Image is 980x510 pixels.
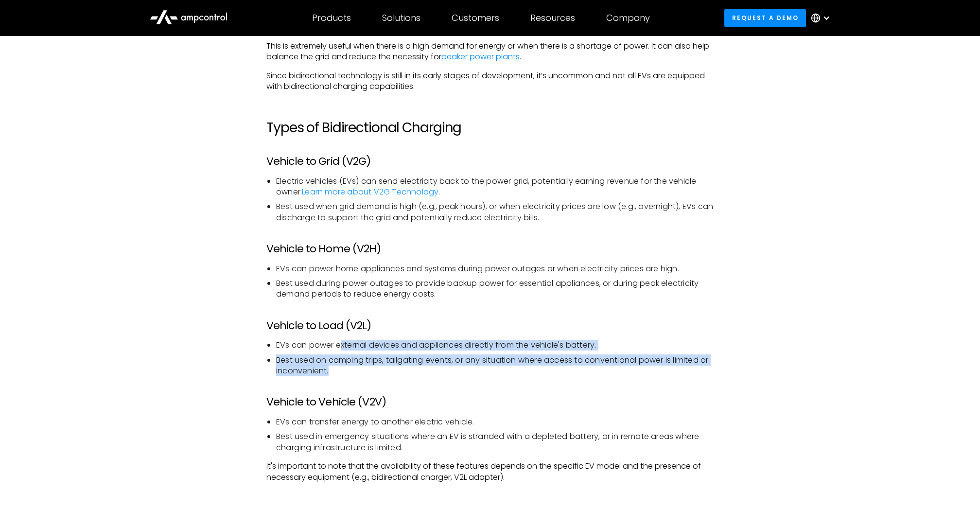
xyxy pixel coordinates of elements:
[312,13,351,23] div: Products
[266,41,714,63] p: This is extremely useful when there is a high demand for energy or when there is a shortage of po...
[276,355,714,377] li: Best used on camping trips, tailgating events, or any situation where access to conventional powe...
[441,51,520,62] a: peaker power plants
[302,186,438,197] a: Learn more about V2G Technology
[606,13,650,23] div: Company
[266,319,714,332] h3: Vehicle to Load (V2L)
[530,13,575,23] div: Resources
[266,120,714,136] h2: Types of Bidirectional Charging
[266,243,714,255] h3: Vehicle to Home (V2H)
[276,340,714,351] li: EVs can power external devices and appliances directly from the vehicle's battery.
[276,431,714,453] li: Best used in emergency situations where an EV is stranded with a depleted battery, or in remote a...
[452,13,499,23] div: Customers
[266,155,714,168] h3: Vehicle to Grid (V2G)
[276,201,714,223] li: Best used when grid demand is high (e.g., peak hours), or when electricity prices are low (e.g., ...
[266,396,714,408] h3: Vehicle to Vehicle (V2V)
[382,13,420,23] div: Solutions
[276,417,714,427] li: EVs can transfer energy to another electric vehicle.
[276,278,714,300] li: Best used during power outages to provide backup power for essential appliances, or during peak e...
[266,70,714,92] p: Since bidirectional technology is still in its early stages of development, it’s uncommon and not...
[276,176,714,198] li: Electric vehicles (EVs) can send electricity back to the power grid, potentially earning revenue ...
[276,264,714,274] li: EVs can power home appliances and systems during power outages or when electricity prices are high.
[724,9,806,27] a: Request a demo
[266,461,714,483] p: It's important to note that the availability of these features depends on the specific EV model a...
